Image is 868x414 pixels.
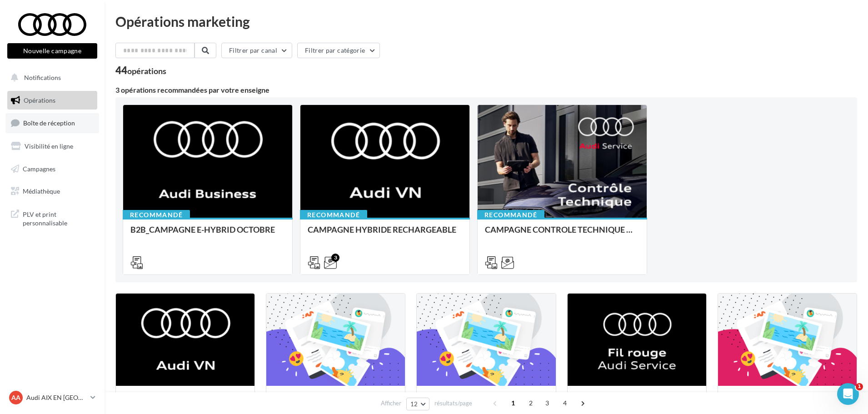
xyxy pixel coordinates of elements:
span: 4 [558,396,572,410]
span: Visibilité en ligne [25,142,73,150]
button: Filtrer par catégorie [297,43,380,58]
div: Recommandé [123,210,190,220]
div: Opérations marketing [115,15,857,28]
span: PLV et print personnalisable [23,208,94,228]
span: Boîte de réception [23,119,75,127]
a: Médiathèque [5,182,99,201]
div: 3 opérations recommandées par votre enseigne [115,86,857,94]
a: PLV et print personnalisable [5,205,99,231]
a: AA Audi AIX EN [GEOGRAPHIC_DATA] [7,389,97,406]
span: Afficher [381,399,401,408]
a: Visibilité en ligne [5,137,99,156]
button: 12 [406,398,429,410]
button: Notifications [5,68,95,87]
button: Nouvelle campagne [7,43,97,59]
button: Filtrer par canal [221,43,292,58]
div: Recommandé [300,210,367,220]
span: 12 [410,400,418,408]
span: Opérations [24,96,55,104]
div: CAMPAGNE HYBRIDE RECHARGEABLE [308,225,462,243]
div: B2B_CAMPAGNE E-HYBRID OCTOBRE [130,225,285,243]
span: Campagnes [23,165,55,172]
div: Recommandé [477,210,544,220]
a: Boîte de réception [5,113,99,133]
span: Médiathèque [23,187,60,195]
a: Campagnes [5,160,99,179]
div: 44 [115,65,166,75]
span: 3 [540,396,554,410]
span: AA [11,393,20,402]
span: 1 [506,396,520,410]
span: 1 [856,383,863,390]
span: Notifications [24,74,61,81]
div: 3 [331,254,339,262]
iframe: Intercom live chat [837,383,859,405]
div: opérations [127,67,166,75]
span: résultats/page [434,399,472,408]
div: CAMPAGNE CONTROLE TECHNIQUE 25€ OCTOBRE [485,225,639,243]
a: Opérations [5,91,99,110]
p: Audi AIX EN [GEOGRAPHIC_DATA] [26,393,87,402]
span: 2 [524,396,538,410]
